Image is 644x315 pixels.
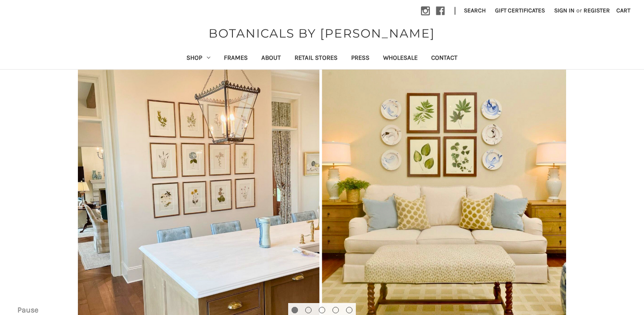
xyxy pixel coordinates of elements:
[217,48,255,69] a: Frames
[451,4,459,18] li: |
[346,307,352,313] button: Go to slide 5 of 5
[305,307,312,313] button: Go to slide 2 of 5
[616,7,630,14] span: Cart
[424,48,464,69] a: Contact
[180,48,217,69] a: Shop
[344,48,376,69] a: Press
[288,48,344,69] a: Retail Stores
[319,307,325,313] button: Go to slide 3 of 5
[255,48,288,69] a: About
[376,48,424,69] a: Wholesale
[292,307,298,313] button: Go to slide 1 of 5, active
[332,307,339,313] button: Go to slide 4 of 5
[204,24,439,42] a: BOTANICALS BY [PERSON_NAME]
[575,6,583,15] span: or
